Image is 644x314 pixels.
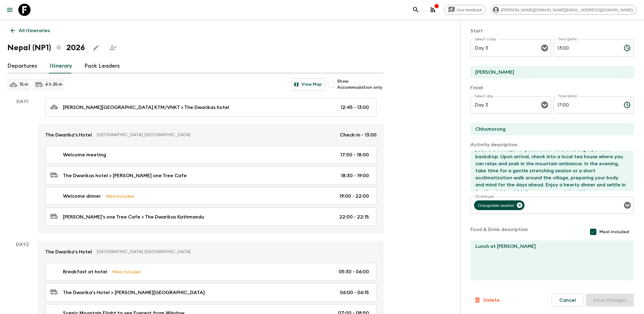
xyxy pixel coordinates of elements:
a: Give feedback [444,5,486,15]
a: Itinerary [50,59,72,73]
a: [PERSON_NAME][GEOGRAPHIC_DATA] KTM/VNKT > The Dwarikas hotel12:45 - 13:00 [45,98,377,117]
p: Activity description [471,141,634,148]
p: 6 h 25 m [45,81,62,88]
span: Changeable weather [474,202,518,209]
button: Cancel [552,294,584,307]
input: Start Location [471,66,629,78]
p: Welcome meeting [63,151,106,159]
p: 19:00 - 22:00 [339,193,369,200]
p: Day 2 [7,241,38,248]
div: Changeable weather [474,200,525,210]
button: menu [4,4,16,16]
p: 12:45 - 13:00 [340,104,369,111]
p: Start [471,27,634,35]
a: [PERSON_NAME]'s one Tree Cafe > The Dwarikas Kathmandu22:00 - 22:15 [45,207,377,226]
p: Check-in - 13:00 [340,131,377,139]
a: The Dwarika's Hotel[GEOGRAPHIC_DATA], [GEOGRAPHIC_DATA]Check-in - 13:00 [38,124,384,146]
button: Delete [471,294,503,306]
p: [GEOGRAPHIC_DATA], [GEOGRAPHIC_DATA] [97,132,335,138]
p: 17:00 - 18:00 [340,151,369,159]
span: Show Accommodation only [337,78,384,91]
a: The Dwarika's Hotel[GEOGRAPHIC_DATA], [GEOGRAPHIC_DATA] [38,241,384,263]
button: Edit this itinerary [90,42,102,54]
a: The Dwarikas hotel > [PERSON_NAME] one Tree Cafe18:30 - 19:00 [45,166,377,185]
p: [PERSON_NAME][GEOGRAPHIC_DATA] KTM/VNKT > The Dwarikas hotel [63,104,229,111]
label: Challenges [475,194,495,199]
label: Select a day [475,37,497,42]
a: Departures [7,59,37,73]
button: Open [624,201,632,210]
p: 22:00 - 22:15 [339,213,369,221]
p: 15 m [20,81,28,88]
span: Meal included [600,229,629,235]
p: 05:30 - 06:00 [339,268,369,275]
p: Breakfast at hotel [63,268,107,275]
p: The Dwarika's Hotel > [PERSON_NAME][GEOGRAPHIC_DATA] [63,289,205,296]
p: Meal Included [106,193,134,200]
p: The Dwarikas hotel > [PERSON_NAME] one Tree Cafe [63,172,187,179]
p: The Dwarika's Hotel [45,131,92,139]
label: Select day [475,94,494,99]
textarea: The hike starts with a steady uphill climb on stone-paved trails, weaving past traditional homes ... [471,151,629,191]
p: Food & Drink description [471,226,528,238]
p: [PERSON_NAME]'s one Tree Cafe > The Dwarikas Kathmandu [63,213,204,221]
span: [PERSON_NAME][DOMAIN_NAME][EMAIL_ADDRESS][DOMAIN_NAME] [498,8,636,12]
p: Finish [471,84,634,92]
p: Welcome dinner [63,193,101,200]
span: Share this itinerary [107,42,119,54]
span: Give feedback [454,8,486,12]
a: Welcome meeting17:00 - 18:00 [45,146,377,164]
h1: Nepal (NP1) 2026 [7,42,85,54]
label: Time (24hr) [558,94,578,99]
p: [GEOGRAPHIC_DATA], [GEOGRAPHIC_DATA] [97,249,372,255]
button: Choose time, selected time is 1:00 PM [621,42,634,54]
textarea: Lunch at [PERSON_NAME] [471,241,629,281]
a: Welcome dinnerMeal Included19:00 - 22:00 [45,187,377,205]
label: Time (24hr) [558,37,578,42]
button: search adventures [410,4,422,16]
p: Delete [484,297,500,304]
button: Choose time, selected time is 5:00 PM [621,99,634,111]
p: All itineraries [19,27,50,34]
p: Day 1 [7,98,38,105]
div: [PERSON_NAME][DOMAIN_NAME][EMAIL_ADDRESS][DOMAIN_NAME] [491,5,637,15]
a: All itineraries [7,24,53,37]
button: View Map [291,78,325,91]
input: hh:mm [554,96,619,114]
a: The Dwarika's Hotel > [PERSON_NAME][GEOGRAPHIC_DATA]06:00 - 06:15 [45,283,377,302]
p: 18:30 - 19:00 [341,172,369,179]
a: Breakfast at hotelMeal Included05:30 - 06:00 [45,263,377,281]
input: hh:mm [554,39,619,57]
button: Open [541,44,549,52]
a: Pack Leaders [84,59,120,73]
p: The Dwarika's Hotel [45,248,92,256]
p: Meal Included [112,268,141,275]
input: End Location (leave blank if same as Start) [471,123,629,135]
button: Open [541,101,549,109]
p: 06:00 - 06:15 [340,289,369,296]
